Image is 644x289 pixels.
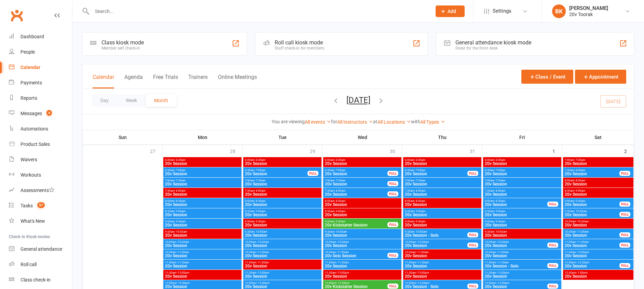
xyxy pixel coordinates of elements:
span: 20v Session - Solo [484,264,548,268]
a: General attendance kiosk mode [9,242,72,257]
div: General attendance kiosk mode [455,39,531,46]
span: - 11:00am [336,251,349,254]
span: 20v Session [484,203,548,207]
span: 20v Session [325,172,388,176]
th: Sun [83,130,163,144]
div: FULL [547,243,558,248]
th: Tue [243,130,323,144]
span: 7:30am [165,189,240,192]
span: 20v Session [405,223,480,227]
span: 7:00am [325,179,388,182]
span: 20v Session [564,172,620,176]
span: 20v Session [564,233,620,237]
div: 27 [150,145,162,156]
div: FULL [387,253,398,258]
div: Class kiosk mode [101,39,144,46]
span: - 9:00am [255,210,265,213]
a: Calendar [9,60,72,75]
span: 9:00am [245,220,320,223]
span: - 8:30am [414,199,425,203]
span: 20v Session [405,172,468,176]
span: 8:30am [405,210,480,213]
th: Thu [402,130,482,144]
span: 20v Session [405,203,480,207]
span: 20v Session [325,264,400,268]
span: - 8:30am [574,179,585,182]
span: 20v Session [484,254,560,258]
button: Trainers [188,74,208,88]
a: Clubworx [8,7,25,24]
span: Add [448,9,456,14]
span: 6:30am [325,169,388,172]
th: Sat [562,130,634,144]
span: 20v Session [245,223,320,227]
button: Online Meetings [218,74,257,88]
div: Member self check-in [101,46,144,51]
a: Reports [9,91,72,106]
a: Product Sales [9,137,72,152]
span: 20v Session [165,244,240,248]
span: 10:00am [484,240,548,244]
span: - 8:00am [494,189,505,192]
a: Assessments [9,183,72,198]
span: 20v Session [564,203,620,207]
span: 9:00am [564,199,620,203]
span: 11:00am [325,261,400,264]
span: 11:00am [405,261,480,264]
div: Workouts [20,172,41,178]
span: 11:30am [245,271,320,274]
span: 10:00am [325,240,400,244]
span: - 11:00am [256,251,269,254]
span: 11:30am [165,271,240,274]
span: - 8:30am [175,199,186,203]
span: - 6:30am [255,159,265,162]
div: Staff check-in for members [275,46,324,51]
span: 20v Session [564,192,632,196]
div: FULL [619,212,630,217]
span: 20v Session [405,182,480,186]
span: 20v Session [564,223,632,227]
span: 7:30am [564,169,620,172]
span: 20v Session [484,233,560,237]
span: - 10:30am [256,240,269,244]
span: 20v Session [165,223,240,227]
span: 10:30am [484,251,560,254]
button: Calendar [93,74,114,88]
span: - 9:30am [175,220,186,223]
span: 20v Session [564,162,632,166]
div: 30 [390,145,402,156]
a: Payments [9,75,72,91]
span: - 7:30am [494,179,505,182]
span: - 8:30am [334,199,345,203]
a: All Types [420,119,445,125]
span: - 11:30am [176,261,189,264]
span: 20v Session [325,192,388,196]
span: 20v Session [165,254,240,258]
span: 7:00am [564,159,632,162]
button: Day [92,94,117,107]
span: - 9:00am [175,210,186,213]
div: FULL [619,263,630,268]
div: FULL [467,232,478,237]
span: 20v Session [484,192,560,196]
span: - 10:30am [176,240,189,244]
span: 8:00am [564,179,632,182]
span: - 8:00am [574,169,585,172]
span: - 11:30am [576,240,589,244]
span: 20v Session [165,172,240,176]
span: - 9:00am [334,210,345,213]
a: All Instructors [337,119,373,125]
span: 8:00am [245,199,320,203]
span: - 10:30am [336,240,349,244]
span: - 11:00am [176,251,189,254]
span: - 10:30am [576,220,589,223]
th: Fri [482,130,562,144]
span: - 7:30am [334,179,345,182]
span: 20v Session [165,192,240,196]
span: - 11:00am [576,230,589,233]
span: - 12:30pm [576,261,589,264]
span: 8:30am [245,210,320,213]
span: - 10:00am [255,230,267,233]
span: - 7:00am [414,169,425,172]
span: 7:30am [484,189,560,192]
